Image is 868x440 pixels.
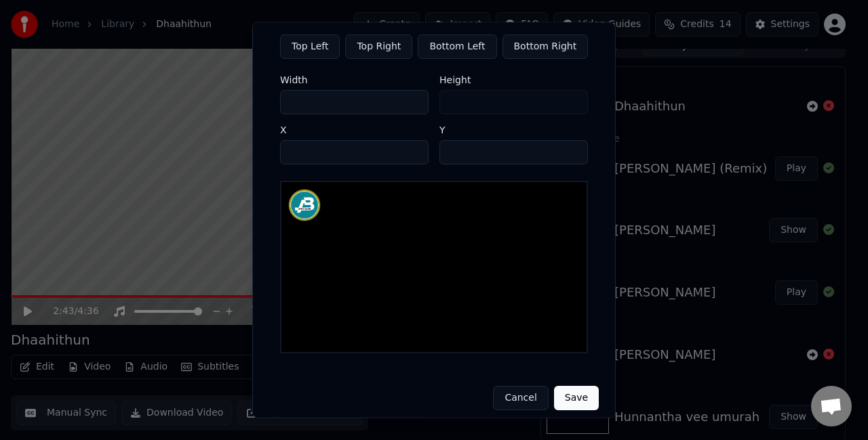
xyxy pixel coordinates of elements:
label: Height [439,76,588,85]
button: Bottom Left [418,35,496,60]
button: Save [554,387,599,411]
img: Logo [285,185,325,225]
label: X [280,126,429,135]
button: Top Left [280,35,340,60]
button: Cancel [493,387,548,411]
label: Y [439,126,588,135]
button: Top Right [345,35,412,60]
label: Width [280,76,429,85]
button: Bottom Right [502,35,588,60]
